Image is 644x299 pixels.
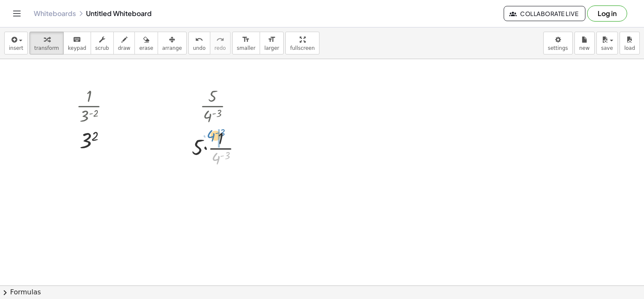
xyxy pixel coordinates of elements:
span: new [579,45,590,51]
button: redoredo [210,32,231,54]
i: undo [195,35,203,45]
button: insert [4,32,28,54]
button: new [574,32,595,54]
span: keypad [68,45,86,51]
span: redo [215,45,226,51]
button: fullscreen [285,32,319,54]
a: Whiteboards [34,9,76,18]
button: settings [543,32,573,54]
span: erase [139,45,153,51]
span: draw [118,45,131,51]
button: undoundo [188,32,210,54]
span: smaller [237,45,255,51]
button: draw [113,32,135,54]
button: scrub [91,32,114,54]
span: arrange [162,45,182,51]
span: save [601,45,613,51]
span: undo [193,45,206,51]
button: load [620,32,640,54]
button: transform [30,32,64,54]
span: load [624,45,635,51]
i: keyboard [73,35,81,45]
span: insert [9,45,23,51]
span: settings [548,45,568,51]
span: fullscreen [290,45,314,51]
button: save [596,32,618,54]
span: transform [34,45,59,51]
button: arrange [158,32,187,54]
i: format_size [242,35,250,45]
span: larger [264,45,279,51]
button: keyboardkeypad [63,32,91,54]
span: scrub [95,45,109,51]
button: erase [134,32,158,54]
i: redo [216,35,224,45]
span: Collaborate Live [511,10,578,17]
button: format_sizelarger [260,32,284,54]
button: Log in [587,5,627,22]
i: format_size [268,35,276,45]
button: Collaborate Live [504,6,585,21]
button: format_sizesmaller [232,32,260,54]
button: Toggle navigation [10,7,24,20]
